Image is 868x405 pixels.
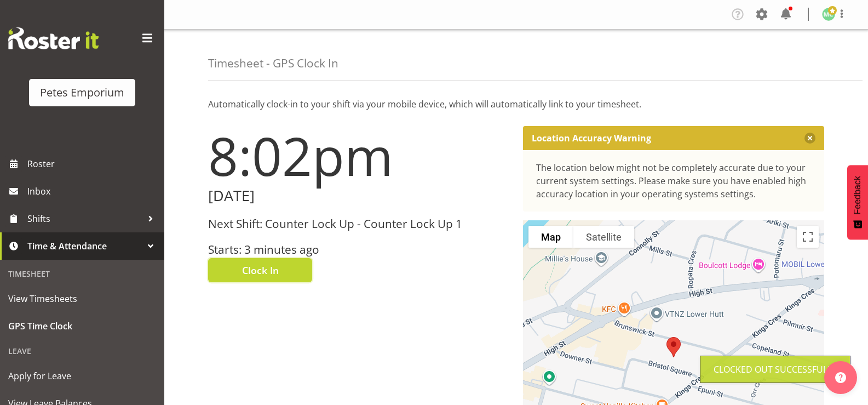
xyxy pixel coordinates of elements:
span: Roster [27,156,159,172]
a: GPS Time Clock [3,312,162,340]
h2: [DATE] [208,187,510,204]
button: Feedback - Show survey [847,165,868,239]
img: melissa-cowen2635.jpg [822,8,835,21]
span: Clock In [242,263,279,277]
img: help-xxl-2.png [835,372,846,383]
h1: 8:02pm [208,126,510,185]
h3: Next Shift: Counter Lock Up - Counter Lock Up 1 [208,218,510,230]
p: Location Accuracy Warning [532,133,651,144]
div: The location below might not be completely accurate due to your current system settings. Please m... [536,161,812,201]
button: Close message [804,133,815,144]
span: Inbox [27,183,159,199]
button: Show street map [528,226,573,248]
button: Toggle fullscreen view [797,226,819,248]
div: Clocked out Successfully [714,363,837,376]
a: Apply for Leave [3,362,162,390]
div: Timesheet [3,263,162,285]
span: Time & Attendance [27,238,142,254]
p: Automatically clock-in to your shift via your mobile device, which will automatically link to you... [208,98,824,111]
h3: Starts: 3 minutes ago [208,243,510,256]
span: GPS Time Clock [8,318,156,334]
span: View Timesheets [8,290,156,307]
button: Show satellite imagery [573,226,634,248]
span: Feedback [853,176,863,214]
button: Clock In [208,258,312,282]
span: Shifts [27,210,142,227]
div: Leave [3,340,162,362]
h4: Timesheet - GPS Clock In [208,57,338,70]
img: Rosterit website logo [8,27,99,49]
div: Petes Emporium [40,84,124,101]
a: View Timesheets [3,285,162,312]
span: Apply for Leave [8,368,156,384]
